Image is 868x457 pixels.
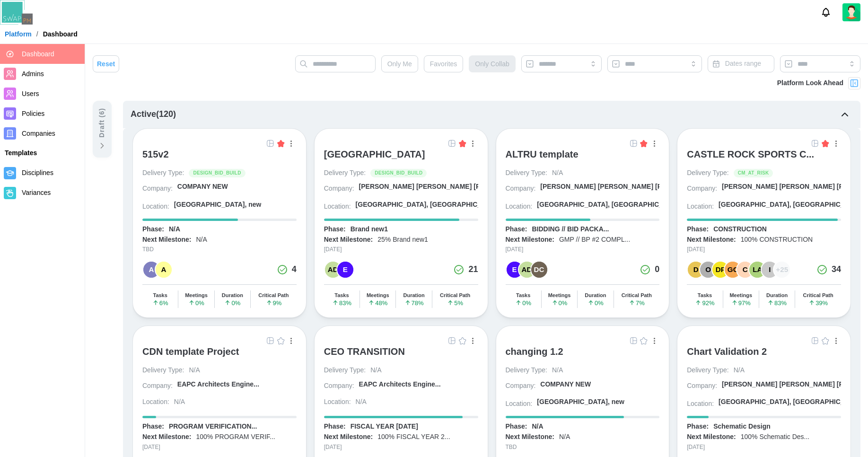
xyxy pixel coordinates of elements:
div: Location: [687,399,714,409]
div: Company: [687,184,717,193]
div: Location: [687,202,714,211]
div: Delivery Type: [687,366,728,375]
div: [DATE] [687,245,841,254]
a: EAPC Architects Engine... [359,380,478,393]
span: 48 % [368,299,387,306]
div: [DATE] [687,443,841,452]
a: EAPC Architects Engine... [177,380,297,393]
div: [DATE] [324,443,478,452]
div: Meetings [548,292,571,299]
span: 39 % [808,299,828,306]
div: CASTLE ROCK SPORTS C... [687,149,814,160]
div: Company: [324,184,354,193]
div: Platform Look Ahead [777,78,843,88]
div: 100% PROGRAM VERIF... [196,432,275,442]
div: Delivery Type: [142,366,184,375]
a: [PERSON_NAME] [PERSON_NAME] [PERSON_NAME] A... [722,182,841,195]
div: BIDDING // BID PACKA... [532,225,609,234]
div: Location: [324,397,351,407]
span: Policies [22,110,44,117]
div: O [700,262,716,278]
a: Open Project Grid [628,138,639,149]
div: 21 [468,263,478,276]
div: N/A [169,225,180,234]
button: Reset [93,55,119,72]
div: Delivery Type: [324,168,366,178]
div: Company: [324,381,354,391]
div: Delivery Type: [506,168,547,178]
div: CONSTRUCTION [713,225,767,234]
a: Open Project Grid [447,335,457,346]
div: Next Milestone: [324,235,373,245]
span: Favorites [430,56,457,72]
div: I [762,262,778,278]
img: Filled Star [277,140,285,147]
span: 0 % [552,299,568,306]
div: N/A [734,366,745,375]
span: 92 % [695,299,714,306]
div: N/A [552,168,563,178]
a: CASTLE ROCK SPORTS C... [687,149,841,168]
div: Next Milestone: [142,432,191,442]
div: Location: [506,202,533,211]
a: 515v2 [142,149,297,168]
span: 5 % [447,299,463,306]
a: Open Project Grid [810,335,820,346]
span: 0 % [188,299,204,306]
div: Brand new1 [351,225,388,234]
a: [GEOGRAPHIC_DATA] [324,149,478,168]
div: [GEOGRAPHIC_DATA], [GEOGRAPHIC_DATA] [537,200,682,210]
div: 515v2 [142,149,169,160]
div: Location: [142,202,169,211]
div: [PERSON_NAME] [PERSON_NAME] [PERSON_NAME] A... [359,182,541,192]
a: Zulqarnain Khalil [842,3,860,21]
div: AD [519,262,535,278]
img: Grid Icon [630,140,637,147]
button: Empty Star [639,335,649,346]
div: C [737,262,753,278]
img: Empty Star [277,337,285,344]
div: CDN template Project [142,346,239,357]
div: Phase: [687,225,709,234]
span: DESIGN_BID_BUILD [375,169,422,177]
div: Phase: [324,225,346,234]
div: 4 [292,263,297,276]
div: COMPANY NEW [177,182,228,192]
span: 0 % [224,299,240,306]
a: Open Project Grid [265,138,276,149]
div: Delivery Type: [687,168,728,178]
button: Only Me [381,55,418,72]
img: Grid Icon [448,337,456,344]
span: Dates range [725,60,761,67]
div: N/A [196,235,207,245]
span: 83 % [767,299,787,306]
div: N/A [189,366,200,375]
img: Grid Icon [267,140,274,147]
div: Meetings [729,292,752,299]
span: Dashboard [22,50,54,58]
div: Critical Path [440,292,470,299]
div: Tasks [334,292,349,299]
span: 83 % [332,299,351,306]
div: Company: [506,184,536,193]
div: E [337,262,353,278]
div: N/A [370,366,381,375]
img: Filled Star [459,140,466,147]
div: Company: [506,381,536,391]
span: 9 % [266,299,282,306]
div: Location: [142,397,169,407]
a: changing 1.2 [506,346,660,366]
div: LA [749,262,765,278]
div: PROGRAM VERIFICATION... [169,422,257,431]
div: Tasks [516,292,530,299]
button: Empty Star [276,335,286,346]
div: [GEOGRAPHIC_DATA] [324,149,425,160]
div: N/A [174,397,185,407]
img: Grid Icon [448,140,456,147]
div: [GEOGRAPHIC_DATA], [GEOGRAPHIC_DATA] [356,200,501,210]
img: Grid Icon [811,140,819,147]
div: DP [712,262,728,278]
div: N/A [559,432,570,442]
div: Phase: [506,225,527,234]
div: COMPANY NEW [540,380,591,389]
